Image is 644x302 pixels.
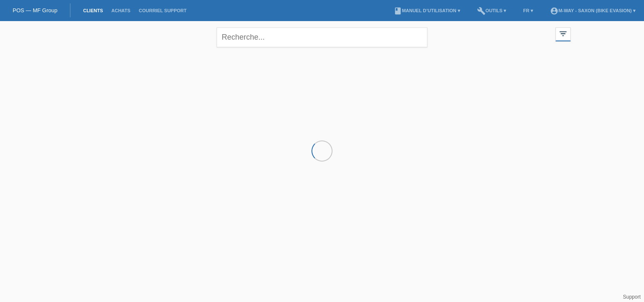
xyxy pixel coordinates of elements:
i: filter_list [558,29,568,38]
input: Recherche... [217,27,427,47]
a: buildOutils ▾ [473,8,510,13]
i: build [477,7,486,15]
a: Support [623,294,641,300]
a: POS — MF Group [13,7,57,13]
i: account_circle [550,7,558,15]
a: Courriel Support [134,8,191,13]
a: account_circlem-way - Saxon (Bike Evasion) ▾ [546,8,640,13]
a: Achats [107,8,134,13]
i: book [394,7,402,15]
a: FR ▾ [519,8,537,13]
a: Clients [79,8,107,13]
a: bookManuel d’utilisation ▾ [389,8,464,13]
